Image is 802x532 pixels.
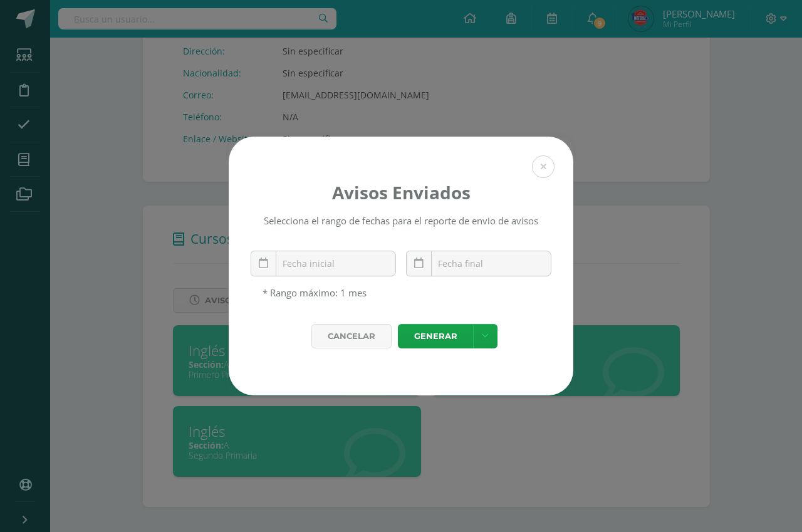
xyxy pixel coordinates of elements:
div: * Rango máximo: 1 mes [263,286,540,299]
a: Generar [398,324,473,348]
input: Fecha final [407,251,551,276]
input: Fecha inicial [251,251,395,276]
button: Close (Esc) [532,155,555,178]
div: Cancelar [311,324,392,348]
div: Selecciona el rango de fechas para el reporte de envio de avisos [263,214,540,227]
h4: Avisos Enviados [263,180,540,204]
